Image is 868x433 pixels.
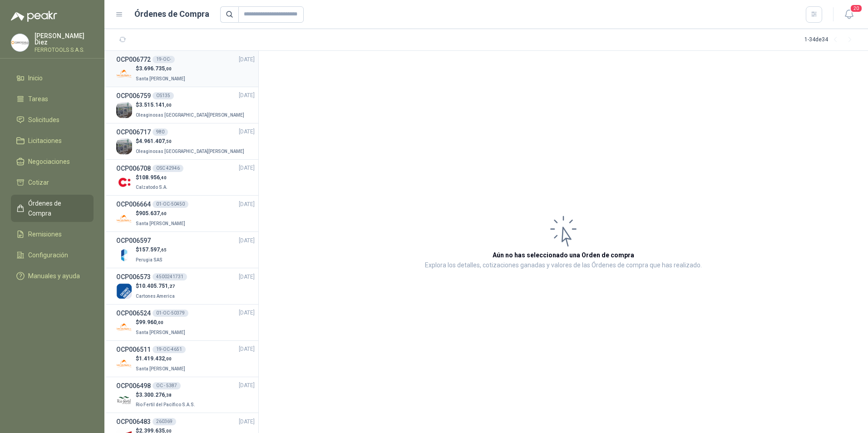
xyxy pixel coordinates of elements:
[136,185,168,190] span: Calzatodo S.A.
[11,153,94,170] a: Negociaciones
[136,64,187,73] p: $
[153,201,188,208] div: 01-OC-50450
[139,210,167,216] span: 905.637
[850,4,863,13] span: 20
[11,69,94,87] a: Inicio
[11,174,94,191] a: Cotizar
[116,102,132,118] img: Company Logo
[239,91,255,100] span: [DATE]
[136,330,185,335] span: Santa [PERSON_NAME]
[116,283,132,299] img: Company Logo
[116,356,132,372] img: Company Logo
[160,175,167,180] span: ,40
[116,54,151,64] h3: OCP006772
[116,138,132,154] img: Company Logo
[493,250,634,260] h3: Aún no has seleccionado una Orden de compra
[239,345,255,354] span: [DATE]
[116,308,255,337] a: OCP00652401-OC-50379[DATE] Company Logo$99.960,00Santa [PERSON_NAME]
[116,236,255,264] a: OCP006597[DATE] Company Logo$157.597,65Perugia SAS
[239,128,255,136] span: [DATE]
[841,6,857,23] button: 20
[35,33,94,45] p: [PERSON_NAME] Diez
[136,209,187,218] p: $
[160,211,167,216] span: ,60
[35,47,94,53] p: FERROTOOLS S.A.S.
[136,366,185,371] span: Santa [PERSON_NAME]
[116,320,132,335] img: Company Logo
[136,354,187,363] p: $
[116,54,255,83] a: OCP00677219-OC-[DATE] Company Logo$3.696.735,00Santa [PERSON_NAME]
[116,127,151,137] h3: OCP006717
[28,94,48,104] span: Tareas
[153,346,186,353] div: 19-OC-4651
[11,111,94,128] a: Solicitudes
[153,310,188,317] div: 01-OC-50379
[116,174,132,190] img: Company Logo
[28,177,49,187] span: Cotizar
[239,236,255,245] span: [DATE]
[136,221,185,226] span: Santa [PERSON_NAME]
[165,356,172,361] span: ,00
[139,102,172,108] span: 3.515.141
[239,200,255,209] span: [DATE]
[153,92,174,99] div: OS135
[11,246,94,264] a: Configuración
[139,283,175,289] span: 10.405.751
[11,267,94,285] a: Manuales y ayuda
[165,103,172,108] span: ,00
[153,418,176,425] div: 260369
[136,113,244,118] span: Oleaginosas [GEOGRAPHIC_DATA][PERSON_NAME]
[28,250,68,260] span: Configuración
[136,173,169,182] p: $
[136,391,197,399] p: $
[116,211,132,226] img: Company Logo
[139,392,172,398] span: 3.300.276
[116,199,255,228] a: OCP00666401-OC-50450[DATE] Company Logo$905.637,60Santa [PERSON_NAME]
[28,73,43,83] span: Inicio
[136,149,244,154] span: Oleaginosas [GEOGRAPHIC_DATA][PERSON_NAME]
[116,381,151,391] h3: OCP006498
[116,247,132,263] img: Company Logo
[28,115,59,125] span: Solicitudes
[153,56,175,63] div: 19-OC-
[116,163,151,173] h3: OCP006708
[139,319,163,325] span: 99.960
[116,272,151,282] h3: OCP006573
[804,33,857,47] div: 1 - 34 de 34
[136,246,167,254] p: $
[239,381,255,390] span: [DATE]
[139,138,172,144] span: 4.961.407
[11,195,94,222] a: Órdenes de Compra
[28,157,70,167] span: Negociaciones
[116,344,151,354] h3: OCP006511
[116,163,255,192] a: OCP006708OSC 42946[DATE] Company Logo$108.956,40Calzatodo S.A.
[28,198,85,218] span: Órdenes de Compra
[116,272,255,300] a: OCP0065734500241731[DATE] Company Logo$10.405.751,27Cartones America
[116,199,151,209] h3: OCP006664
[153,273,187,280] div: 4500241731
[139,355,172,362] span: 1.419.432
[239,55,255,64] span: [DATE]
[28,271,80,281] span: Manuales y ayuda
[116,91,151,101] h3: OCP006759
[136,101,246,109] p: $
[239,273,255,281] span: [DATE]
[136,402,195,407] span: Rio Fertil del Pacífico S.A.S.
[239,309,255,317] span: [DATE]
[28,229,62,239] span: Remisiones
[239,418,255,426] span: [DATE]
[153,382,181,389] div: OC - 5387
[165,393,172,398] span: ,38
[116,392,132,408] img: Company Logo
[239,164,255,172] span: [DATE]
[136,318,187,327] p: $
[11,90,94,108] a: Tareas
[116,381,255,409] a: OCP006498OC - 5387[DATE] Company Logo$3.300.276,38Rio Fertil del Pacífico S.A.S.
[116,127,255,156] a: OCP006717980[DATE] Company Logo$4.961.407,50Oleaginosas [GEOGRAPHIC_DATA][PERSON_NAME]
[116,66,132,82] img: Company Logo
[165,66,172,71] span: ,00
[116,236,151,246] h3: OCP006597
[116,91,255,119] a: OCP006759OS135[DATE] Company Logo$3.515.141,00Oleaginosas [GEOGRAPHIC_DATA][PERSON_NAME]
[165,139,172,144] span: ,50
[153,165,183,172] div: OSC 42946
